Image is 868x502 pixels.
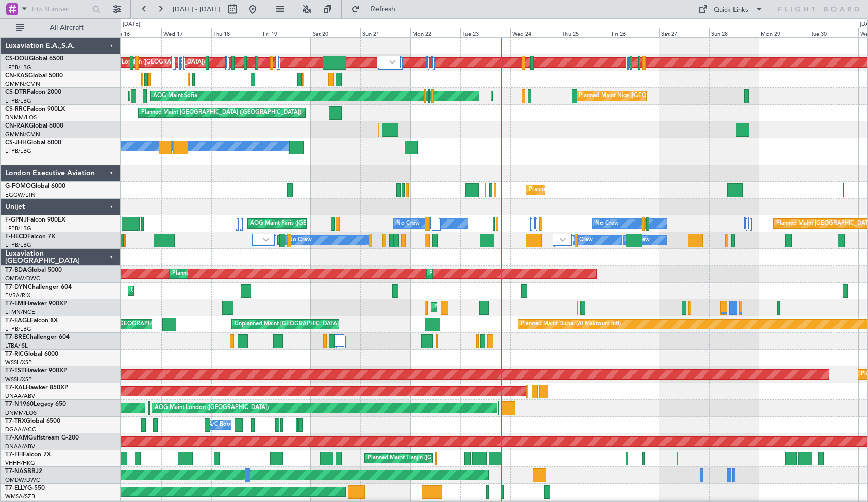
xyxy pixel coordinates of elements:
[429,266,529,281] div: Planned Maint Dubai (Al Maktoum Intl)
[693,1,769,17] button: Quick Links
[5,485,27,491] span: T7-ELLY
[5,284,28,290] span: T7-DYN
[26,24,107,32] span: All Aircraft
[155,400,269,416] div: AOG Maint London ([GEOGRAPHIC_DATA])
[5,334,26,340] span: T7-BRE
[5,284,72,290] a: T7-DYNChallenger 604
[5,368,25,374] span: T7-TST
[595,216,619,231] div: No Crew
[5,89,27,96] span: CS-DTR
[5,385,26,391] span: T7-XAL
[5,140,27,146] span: CS-JHH
[809,28,858,37] div: Tue 30
[5,334,70,340] a: T7-BREChallenger 604
[261,28,311,37] div: Fri 19
[5,123,63,129] a: CN-RAKGlobal 6000
[368,451,486,466] div: Planned Maint Tianjin ([GEOGRAPHIC_DATA])
[5,183,31,190] span: G-FOMO
[5,234,55,240] a: F-HECDFalcon 7X
[5,392,35,400] a: DNAA/ABV
[579,88,692,104] div: Planned Maint Nice ([GEOGRAPHIC_DATA])
[5,73,28,79] span: CN-KAS
[250,216,357,231] div: AOG Maint Paris ([GEOGRAPHIC_DATA])
[5,267,62,273] a: T7-BDAGlobal 5000
[208,417,240,432] div: A/C Booked
[659,28,709,37] div: Sat 27
[5,275,40,283] a: OMDW/DWC
[288,233,312,248] div: No Crew
[389,60,395,64] img: arrow-gray.svg
[5,241,31,249] a: LFPB/LBG
[434,300,531,315] div: Planned Maint [GEOGRAPHIC_DATA]
[529,182,689,198] div: Planned Maint [GEOGRAPHIC_DATA] ([GEOGRAPHIC_DATA])
[5,368,67,374] a: T7-TSTHawker 900XP
[360,28,410,37] div: Sun 21
[5,318,58,324] a: T7-EAGLFalcon 8X
[5,426,36,433] a: DGAA/ACC
[560,238,566,242] img: arrow-gray.svg
[5,123,29,129] span: CN-RAK
[5,292,30,299] a: EVRA/RIX
[235,317,402,332] div: Unplanned Maint [GEOGRAPHIC_DATA] ([GEOGRAPHIC_DATA])
[5,409,37,417] a: DNMM/LOS
[5,342,28,350] a: LTBA/ISL
[5,308,35,316] a: LFMN/NCE
[5,418,60,424] a: T7-TRXGlobal 6500
[5,131,40,138] a: GMMN/CMN
[410,28,460,37] div: Mon 22
[5,191,36,199] a: EGGW/LTN
[31,2,89,17] input: Trip Number
[362,6,405,13] span: Refresh
[5,325,31,333] a: LFPB/LBG
[5,64,31,71] a: LFPB/LBG
[5,106,65,112] a: CS-RRCFalcon 900LX
[5,301,25,307] span: T7-EMI
[5,452,23,458] span: T7-FFI
[5,468,42,475] a: T7-NASBBJ2
[5,435,28,441] span: T7-XAM
[5,183,65,190] a: G-FOMOGlobal 6000
[112,28,161,37] div: Tue 16
[5,452,51,458] a: T7-FFIFalcon 7X
[560,28,610,37] div: Thu 25
[141,105,301,120] div: Planned Maint [GEOGRAPHIC_DATA] ([GEOGRAPHIC_DATA])
[759,28,809,37] div: Mon 29
[347,1,408,17] button: Refresh
[5,301,67,307] a: T7-EMIHawker 900XP
[311,28,360,37] div: Sat 20
[5,375,32,383] a: WSSL/XSP
[5,385,68,391] a: T7-XALHawker 850XP
[11,20,110,36] button: All Aircraft
[5,485,45,491] a: T7-ELLYG-550
[460,28,510,37] div: Tue 23
[5,147,31,155] a: LFPB/LBG
[570,233,593,248] div: No Crew
[5,459,35,467] a: VHHH/HKG
[5,56,29,62] span: CS-DOU
[5,401,34,407] span: T7-N1960
[5,234,27,240] span: F-HECD
[396,216,420,231] div: No Crew
[173,5,220,14] span: [DATE] - [DATE]
[5,217,27,223] span: F-GPNJ
[5,114,37,121] a: DNMM/LOS
[5,318,30,324] span: T7-EAGL
[161,28,211,37] div: Wed 17
[5,225,31,232] a: LFPB/LBG
[5,476,40,484] a: OMDW/DWC
[123,20,140,29] div: [DATE]
[131,283,261,298] div: Unplanned Maint [GEOGRAPHIC_DATA] (Riga Intl)
[5,89,61,96] a: CS-DTRFalcon 2000
[5,401,66,407] a: T7-N1960Legacy 650
[263,238,269,242] img: arrow-gray.svg
[5,56,63,62] a: CS-DOUGlobal 6500
[5,359,32,366] a: WSSL/XSP
[521,317,621,332] div: Planned Maint Dubai (Al Maktoum Intl)
[5,468,27,475] span: T7-NAS
[5,80,40,88] a: GMMN/CMN
[5,435,79,441] a: T7-XAMGulfstream G-200
[172,266,272,281] div: Planned Maint Dubai (Al Maktoum Intl)
[709,28,759,37] div: Sun 28
[610,28,659,37] div: Fri 26
[5,97,31,105] a: LFPB/LBG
